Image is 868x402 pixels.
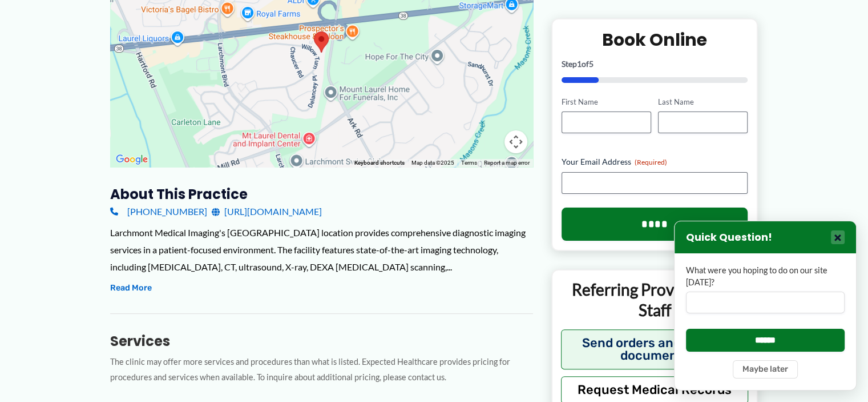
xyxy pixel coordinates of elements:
[113,152,151,167] a: Open this area in Google Maps (opens a new window)
[686,265,845,288] label: What were you hoping to do on our site [DATE]?
[733,360,798,379] button: Maybe later
[831,230,845,244] button: Close
[212,203,322,220] a: [URL][DOMAIN_NAME]
[562,60,748,68] p: Step of
[110,355,533,385] p: The clinic may offer more services and procedures than what is listed. Expected Healthcare provid...
[658,97,748,108] label: Last Name
[589,59,594,69] span: 5
[562,157,748,168] label: Your Email Address
[411,160,454,166] span: Map data ©2025
[110,281,152,295] button: Read More
[110,185,533,203] h3: About this practice
[110,224,533,275] div: Larchmont Medical Imaging's [GEOGRAPHIC_DATA] location provides comprehensive diagnostic imaging ...
[635,158,667,167] span: (Required)
[504,130,527,153] button: Map camera controls
[561,280,749,321] p: Referring Providers and Staff
[461,160,477,166] a: Terms (opens in new tab)
[354,159,405,167] button: Keyboard shortcuts
[110,203,207,220] a: [PHONE_NUMBER]
[562,29,748,51] h2: Book Online
[110,332,533,350] h3: Services
[577,59,582,69] span: 1
[113,152,151,167] img: Google
[484,160,530,166] a: Report a map error
[561,329,749,369] button: Send orders and clinical documents
[562,97,651,108] label: First Name
[686,231,772,244] h3: Quick Question!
